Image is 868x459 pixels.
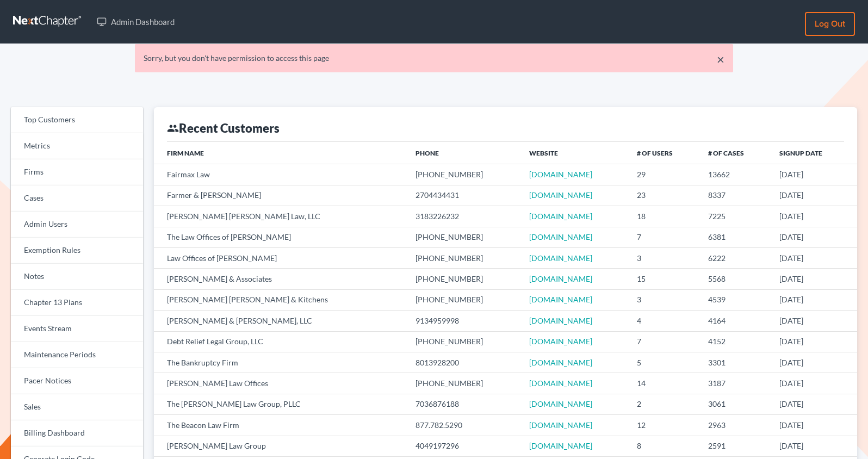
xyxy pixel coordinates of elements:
[11,238,143,264] a: Exemption Rules
[771,269,857,289] td: [DATE]
[529,212,592,221] a: [DOMAIN_NAME]
[628,311,699,331] td: 4
[11,185,143,212] a: Cases
[11,133,143,159] a: Metrics
[771,311,857,331] td: [DATE]
[771,247,857,268] td: [DATE]
[11,159,143,185] a: Firms
[11,290,143,316] a: Chapter 13 Plans
[529,379,592,388] a: [DOMAIN_NAME]
[529,295,592,304] a: [DOMAIN_NAME]
[407,394,520,414] td: 7036876188
[91,12,180,32] a: Admin Dashboard
[628,185,699,206] td: 23
[771,164,857,185] td: [DATE]
[154,206,407,227] td: [PERSON_NAME] [PERSON_NAME] Law, LLC
[407,373,520,394] td: [PHONE_NUMBER]
[771,352,857,373] td: [DATE]
[154,352,407,373] td: The Bankruptcy Firm
[529,232,592,241] a: [DOMAIN_NAME]
[529,190,592,200] a: [DOMAIN_NAME]
[628,269,699,289] td: 15
[699,415,771,436] td: 2963
[771,142,857,164] th: Signup Date
[154,142,407,164] th: Firm Name
[628,227,699,247] td: 7
[699,164,771,185] td: 13662
[154,436,407,456] td: [PERSON_NAME] Law Group
[11,316,143,342] a: Events Stream
[699,185,771,206] td: 8337
[407,247,520,268] td: [PHONE_NUMBER]
[11,212,143,238] a: Admin Users
[167,122,179,134] i: group
[154,394,407,414] td: The [PERSON_NAME] Law Group, PLLC
[699,142,771,164] th: # of Cases
[154,311,407,331] td: [PERSON_NAME] & [PERSON_NAME], LLC
[529,399,592,408] a: [DOMAIN_NAME]
[699,206,771,227] td: 7225
[11,107,143,133] a: Top Customers
[628,142,699,164] th: # of Users
[11,368,143,394] a: Pacer Notices
[771,185,857,206] td: [DATE]
[407,415,520,436] td: 877.782.5290
[407,311,520,331] td: 9134959998
[628,415,699,436] td: 12
[407,142,520,164] th: Phone
[11,264,143,290] a: Notes
[407,164,520,185] td: [PHONE_NUMBER]
[144,53,724,64] div: Sorry, but you don't have permission to access this page
[628,373,699,394] td: 14
[407,331,520,352] td: [PHONE_NUMBER]
[699,373,771,394] td: 3187
[529,274,592,283] a: [DOMAIN_NAME]
[628,289,699,310] td: 3
[771,415,857,436] td: [DATE]
[407,206,520,227] td: 3183226232
[771,373,857,394] td: [DATE]
[529,337,592,346] a: [DOMAIN_NAME]
[529,316,592,325] a: [DOMAIN_NAME]
[407,436,520,456] td: 4049197296
[699,247,771,268] td: 6222
[628,164,699,185] td: 29
[699,269,771,289] td: 5568
[771,206,857,227] td: [DATE]
[699,394,771,414] td: 3061
[628,352,699,373] td: 5
[771,394,857,414] td: [DATE]
[717,53,724,66] a: ×
[11,342,143,368] a: Maintenance Periods
[529,170,592,179] a: [DOMAIN_NAME]
[529,253,592,263] a: [DOMAIN_NAME]
[529,441,592,450] a: [DOMAIN_NAME]
[699,289,771,310] td: 4539
[154,185,407,206] td: Farmer & [PERSON_NAME]
[529,420,592,430] a: [DOMAIN_NAME]
[11,394,143,420] a: Sales
[529,358,592,367] a: [DOMAIN_NAME]
[628,394,699,414] td: 2
[154,164,407,185] td: Fairmax Law
[407,227,520,247] td: [PHONE_NUMBER]
[407,352,520,373] td: 8013928200
[407,269,520,289] td: [PHONE_NUMBER]
[699,311,771,331] td: 4164
[407,185,520,206] td: 2704434431
[154,227,407,247] td: The Law Offices of [PERSON_NAME]
[699,227,771,247] td: 6381
[628,331,699,352] td: 7
[699,331,771,352] td: 4152
[154,373,407,394] td: [PERSON_NAME] Law Offices
[628,436,699,456] td: 8
[11,420,143,446] a: Billing Dashboard
[771,227,857,247] td: [DATE]
[520,142,628,164] th: Website
[699,436,771,456] td: 2591
[771,331,857,352] td: [DATE]
[154,247,407,268] td: Law Offices of [PERSON_NAME]
[154,289,407,310] td: [PERSON_NAME] [PERSON_NAME] & Kitchens
[154,269,407,289] td: [PERSON_NAME] & Associates
[407,289,520,310] td: [PHONE_NUMBER]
